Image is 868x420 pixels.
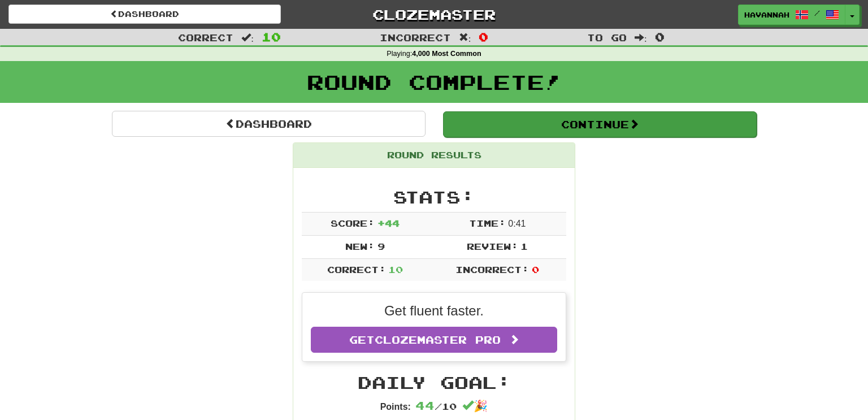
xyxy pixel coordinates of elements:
[302,188,566,206] h2: Stats:
[311,301,557,321] p: Get fluent faster.
[412,50,481,58] strong: 4,000 Most Common
[4,71,864,93] h1: Round Complete!
[377,218,400,228] span: + 44
[302,373,566,392] h2: Daily Goal:
[655,30,665,44] span: 0
[311,327,557,353] a: GetClozemaster Pro
[377,241,385,252] span: 9
[479,30,488,44] span: 0
[532,264,539,275] span: 0
[508,219,526,228] span: 0 : 41
[112,111,426,137] a: Dashboard
[467,241,518,252] span: Review:
[298,5,570,24] a: Clozemaster
[744,10,789,20] span: havannah
[462,400,488,412] span: 🎉
[241,33,254,42] span: :
[345,241,375,252] span: New:
[380,32,451,43] span: Incorrect
[327,264,386,275] span: Correct:
[375,334,501,346] span: Clozemaster Pro
[469,218,506,228] span: Time:
[178,32,233,43] span: Correct
[293,143,575,168] div: Round Results
[380,402,411,412] strong: Points:
[415,401,457,412] span: / 10
[262,30,281,44] span: 10
[635,33,647,42] span: :
[738,5,845,25] a: havannah /
[443,111,757,137] button: Continue
[459,33,471,42] span: :
[388,264,403,275] span: 10
[587,32,627,43] span: To go
[814,9,820,17] span: /
[331,218,375,228] span: Score:
[415,399,435,412] span: 44
[455,264,529,275] span: Incorrect:
[8,5,281,24] a: Dashboard
[520,241,528,252] span: 1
